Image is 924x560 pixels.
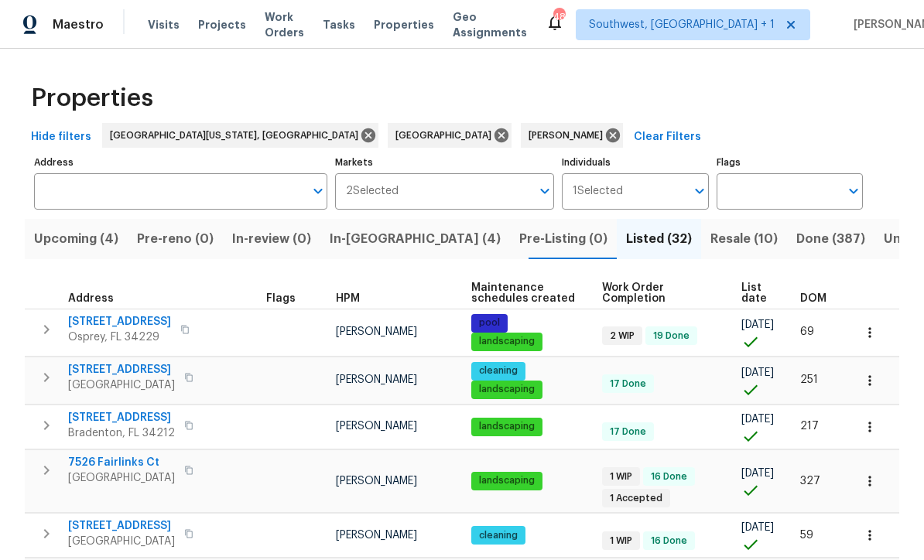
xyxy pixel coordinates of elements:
span: landscaping [473,420,541,433]
span: 19 Done [647,330,696,343]
span: Properties [374,17,434,32]
span: Projects [198,17,246,32]
span: [PERSON_NAME] [336,374,417,385]
span: landscaping [473,474,541,487]
label: Address [34,158,327,167]
span: landscaping [473,335,541,348]
span: 59 [800,530,813,541]
label: Flags [717,158,863,167]
span: Work Orders [265,9,304,40]
span: Tasks [323,19,355,30]
span: [STREET_ADDRESS] [68,362,175,377]
span: pool [473,316,506,330]
label: Individuals [562,158,708,167]
span: 1 WIP [604,470,638,483]
span: In-review (0) [232,228,311,250]
span: [GEOGRAPHIC_DATA][US_STATE], [GEOGRAPHIC_DATA] [110,128,364,143]
span: [DATE] [741,414,774,425]
span: 251 [800,374,818,385]
span: [PERSON_NAME] [336,326,417,337]
span: [DATE] [741,468,774,479]
span: [STREET_ADDRESS] [68,518,175,534]
span: cleaning [473,364,524,377]
span: 16 Done [645,534,693,548]
span: Upcoming (4) [34,228,118,250]
span: List date [741,282,774,304]
button: Open [307,180,329,202]
button: Open [689,180,710,202]
span: [GEOGRAPHIC_DATA] [68,377,175,393]
span: Listed (32) [626,228,692,250]
span: Address [68,293,114,304]
span: landscaping [473,383,541,396]
span: Pre-Listing (0) [519,228,607,250]
div: [PERSON_NAME] [521,123,623,148]
span: 16 Done [645,470,693,483]
span: [GEOGRAPHIC_DATA] [68,534,175,549]
span: 17 Done [604,425,652,439]
span: DOM [800,293,826,304]
span: HPM [336,293,360,304]
span: cleaning [473,529,524,542]
span: [PERSON_NAME] [529,128,609,143]
span: Flags [266,293,296,304]
span: 1 Accepted [604,492,669,505]
span: In-[GEOGRAPHIC_DATA] (4) [330,228,501,250]
span: [DATE] [741,319,774,330]
span: [STREET_ADDRESS] [68,410,175,425]
span: Southwest, [GEOGRAPHIC_DATA] + 1 [589,17,775,32]
span: Work Order Completion [602,282,715,304]
div: 48 [553,9,564,25]
button: Open [843,180,864,202]
span: Maintenance schedules created [471,282,576,304]
button: Open [534,180,556,202]
span: 17 Done [604,377,652,391]
span: Resale (10) [710,228,778,250]
span: Clear Filters [634,128,701,147]
span: Done (387) [796,228,865,250]
span: 2 Selected [346,185,399,198]
button: Clear Filters [628,123,707,152]
span: 2 WIP [604,330,641,343]
span: 1 WIP [604,534,638,548]
span: 69 [800,326,814,337]
span: [PERSON_NAME] [336,421,417,432]
span: Pre-reno (0) [137,228,214,250]
span: [STREET_ADDRESS] [68,314,171,330]
span: Hide filters [31,128,91,147]
span: Maestro [53,17,104,32]
span: 217 [800,421,819,432]
span: 327 [800,476,820,487]
span: Properties [31,90,153,106]
span: Osprey, FL 34229 [68,330,171,345]
span: [PERSON_NAME] [336,476,417,487]
span: [GEOGRAPHIC_DATA] [395,128,498,143]
span: 1 Selected [573,185,623,198]
span: 7526 Fairlinks Ct [68,455,175,470]
span: [DATE] [741,367,774,378]
span: Visits [148,17,180,32]
div: [GEOGRAPHIC_DATA][US_STATE], [GEOGRAPHIC_DATA] [102,123,378,148]
span: [DATE] [741,522,774,533]
button: Hide filters [25,123,98,152]
span: Bradenton, FL 34212 [68,425,175,441]
div: [GEOGRAPHIC_DATA] [388,123,512,148]
span: [PERSON_NAME] [336,530,417,541]
span: [GEOGRAPHIC_DATA] [68,470,175,486]
label: Markets [335,158,555,167]
span: Geo Assignments [453,9,527,40]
